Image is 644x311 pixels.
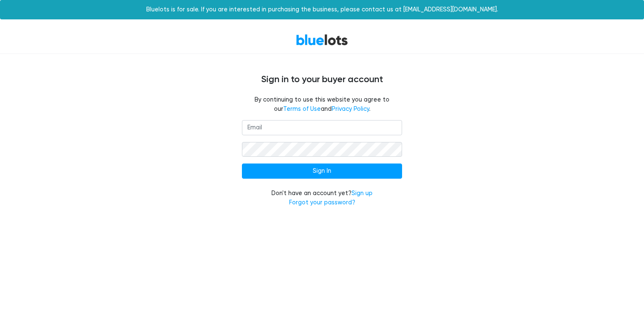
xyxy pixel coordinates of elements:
[283,105,321,113] a: Terms of Use
[352,190,373,197] a: Sign up
[242,189,402,207] div: Don't have an account yet?
[69,74,575,85] h4: Sign in to your buyer account
[296,34,348,46] a: BlueLots
[242,95,402,113] fieldset: By continuing to use this website you agree to our and .
[332,105,369,113] a: Privacy Policy
[242,120,402,135] input: Email
[242,164,402,179] input: Sign In
[289,199,355,206] a: Forgot your password?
